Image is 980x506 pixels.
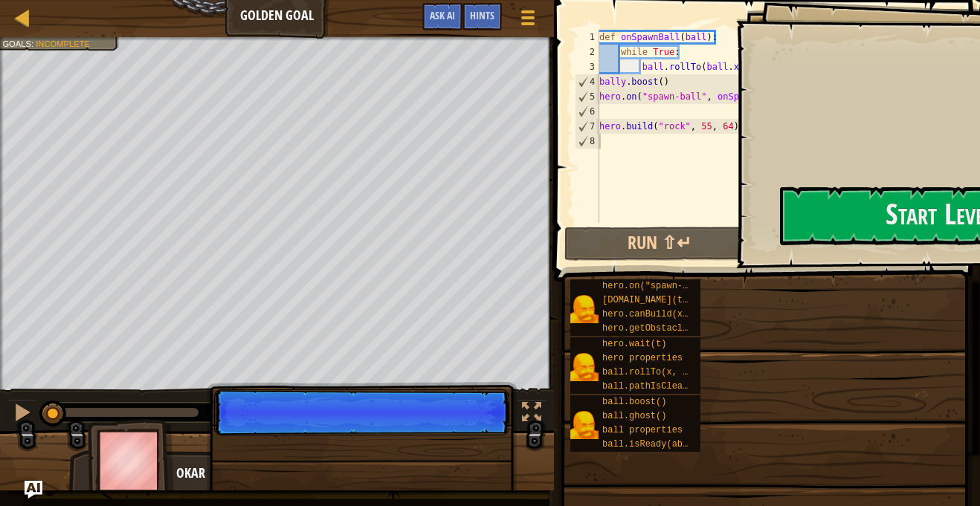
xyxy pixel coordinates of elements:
[7,399,37,429] button: Ctrl + P: Pause
[602,439,715,450] span: ball.isReady(ability)
[564,227,755,261] button: Run ⇧↵
[602,323,731,334] span: hero.getObstacleAt(x, y)
[602,381,720,392] span: ball.pathIsClear(x, y)
[602,295,736,305] span: [DOMAIN_NAME](type, x, y)
[36,39,90,48] span: Incomplete
[509,3,547,38] button: Show game menu
[2,39,31,48] span: Goals
[470,8,494,22] span: Hints
[602,397,666,407] span: ball.boost()
[570,353,599,381] img: portrait.png
[176,464,470,483] div: Okar
[602,281,731,291] span: hero.on("spawn-ball", f)
[576,134,599,149] div: 8
[576,74,599,89] div: 4
[602,353,683,363] span: hero properties
[602,425,683,435] span: ball properties
[576,119,599,134] div: 7
[88,419,174,502] img: thang_avatar_frame.png
[575,59,599,74] div: 3
[570,411,599,439] img: portrait.png
[602,411,666,421] span: ball.ghost()
[602,367,693,377] span: ball.rollTo(x, y)
[576,104,599,119] div: 6
[422,3,462,30] button: Ask AI
[576,89,599,104] div: 5
[602,339,666,349] span: hero.wait(t)
[575,30,599,45] div: 1
[570,295,599,323] img: portrait.png
[602,309,704,320] span: hero.canBuild(x, y)
[575,45,599,59] div: 2
[25,481,42,499] button: Ask AI
[31,39,36,48] span: :
[517,399,547,429] button: Toggle fullscreen
[430,8,455,22] span: Ask AI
